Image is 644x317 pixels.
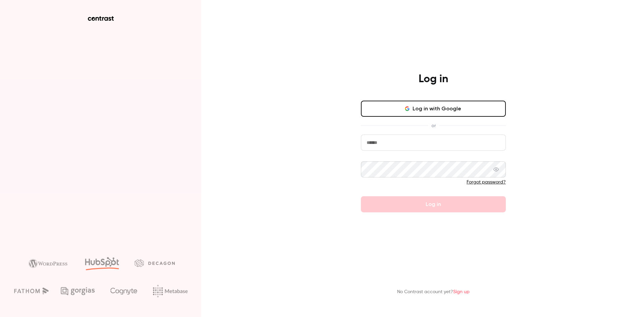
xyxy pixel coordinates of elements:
[428,122,439,129] span: or
[453,289,470,294] a: Sign up
[467,180,506,184] a: Forgot password?
[361,101,506,117] button: Log in with Google
[397,288,470,296] p: No Contrast account yet?
[419,72,448,86] h4: Log in
[135,259,175,267] img: decagon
